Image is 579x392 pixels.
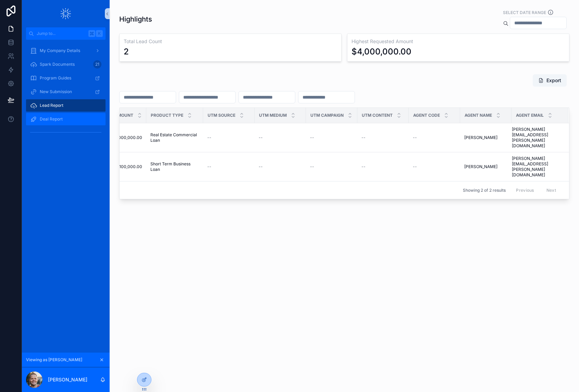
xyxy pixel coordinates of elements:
[26,45,106,57] a: My Company Details
[40,48,80,53] span: My Company Details
[40,89,72,94] span: New Submission
[259,113,287,118] span: Utm Medium
[26,72,106,84] a: Program Guides
[259,135,302,140] a: --
[463,188,506,193] span: Showing 2 of 2 results
[361,164,405,169] a: --
[361,135,366,140] span: --
[503,9,546,15] label: Select Date Range
[151,113,183,118] span: Product Type
[40,116,63,122] span: Deal Report
[413,164,417,169] span: --
[413,164,456,169] a: --
[207,164,211,169] span: --
[465,113,492,118] span: Agent Name
[48,376,87,383] p: [PERSON_NAME]
[310,164,314,169] span: --
[512,127,560,149] a: [PERSON_NAME][EMAIL_ADDRESS][PERSON_NAME][DOMAIN_NAME]
[26,27,106,40] button: Jump to...K
[124,46,129,57] div: 2
[26,86,106,98] a: New Submission
[259,135,263,140] span: --
[26,357,82,363] span: Viewing as [PERSON_NAME]
[413,135,456,140] a: --
[259,164,263,169] span: --
[464,135,497,140] span: [PERSON_NAME]
[119,14,152,24] h1: Highlights
[207,135,211,140] span: --
[26,58,106,71] a: Spark Documents21
[361,135,405,140] a: --
[464,135,507,140] a: [PERSON_NAME]
[413,135,417,140] span: --
[464,164,507,169] a: [PERSON_NAME]
[259,164,302,169] a: --
[413,113,440,118] span: Agent Code
[310,164,353,169] a: --
[533,74,567,87] button: Export
[310,113,344,118] span: Utm Campaign
[26,113,106,125] a: Deal Report
[207,135,250,140] a: --
[310,135,314,140] span: --
[516,113,544,118] span: Agent Email
[40,75,71,81] span: Program Guides
[352,38,565,45] h3: Highest Requested Amount
[512,156,560,178] a: [PERSON_NAME][EMAIL_ADDRESS][PERSON_NAME][DOMAIN_NAME]
[37,31,86,36] span: Jump to...
[124,38,337,45] h3: Total Lead Count
[22,40,110,147] div: scrollable content
[361,164,366,169] span: --
[97,31,102,36] span: K
[207,164,250,169] a: --
[150,161,199,172] a: Short Term Business Loan
[362,113,393,118] span: Utm Content
[61,8,71,19] img: App logo
[464,164,497,169] span: [PERSON_NAME]
[40,62,75,67] span: Spark Documents
[208,113,235,118] span: Utm Source
[150,132,199,143] a: Real Estate Commercial Loan
[93,60,101,68] div: 21
[40,103,63,108] span: Lead Report
[310,135,353,140] a: --
[352,46,411,57] div: $4,000,000.00
[26,99,106,112] a: Lead Report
